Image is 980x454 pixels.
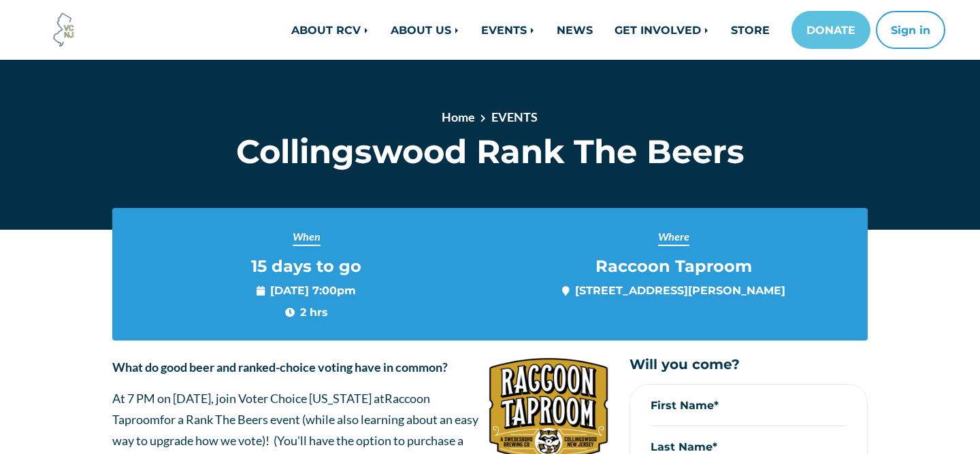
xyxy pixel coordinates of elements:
section: Event info [112,208,868,340]
a: EVENTS [491,109,538,124]
span: [DATE] 7:00pm [257,282,356,298]
a: Home [442,109,475,124]
img: Voter Choice NJ [46,12,82,48]
nav: Main navigation [199,11,945,49]
span: Where [658,228,689,246]
a: NEWS [546,16,604,43]
span: When [293,228,321,246]
a: EVENTS [470,16,546,43]
a: STORE [720,16,781,43]
h5: Will you come? [630,357,868,373]
span: 15 days to go [251,257,361,277]
a: GET INVOLVED [604,16,720,43]
a: ABOUT US [380,16,470,43]
button: Sign in or sign up [876,11,945,49]
span: Raccoon Taproom [112,391,430,427]
h1: Collingswood Rank The Beers [210,132,771,171]
span: Raccoon Taproom [595,257,752,277]
a: DONATE [791,11,870,49]
a: ABOUT RCV [280,16,380,43]
strong: What do good beer and ranked-choice voting have in common? [112,360,448,374]
span: 2 hrs [285,304,328,320]
a: [STREET_ADDRESS][PERSON_NAME] [575,283,785,297]
nav: breadcrumb [258,108,722,132]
